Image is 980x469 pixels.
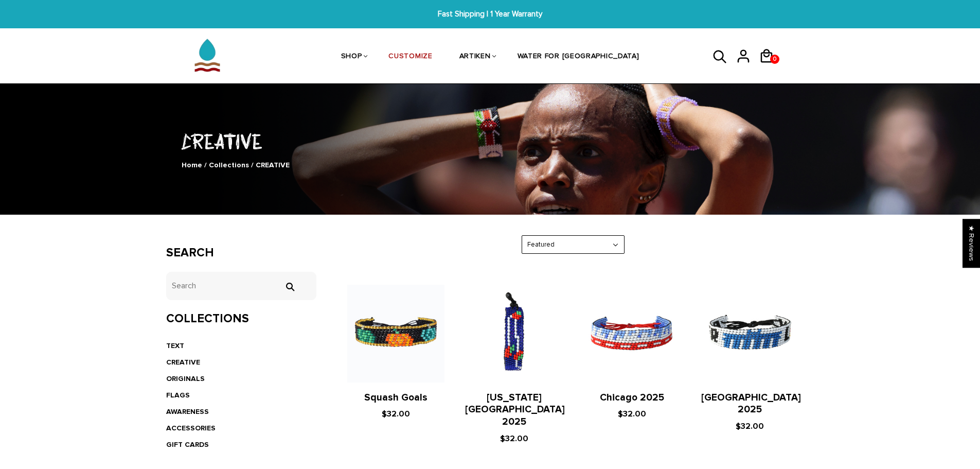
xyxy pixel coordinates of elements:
[166,127,814,154] h1: CREATIVE
[759,67,782,68] a: 0
[364,392,427,404] a: Squash Goals
[963,219,980,268] div: Click to open Judge.me floating reviews tab
[518,30,639,84] a: WATER FOR [GEOGRAPHIC_DATA]
[166,374,205,383] a: ORIGINALS
[204,161,207,169] span: /
[388,30,432,84] a: CUSTOMIZE
[256,161,290,169] span: CREATIVE
[736,421,764,431] span: $32.00
[465,392,565,428] a: [US_STATE][GEOGRAPHIC_DATA] 2025
[251,161,254,169] span: /
[166,391,190,399] a: FLAGS
[166,440,209,449] a: GIFT CARDS
[600,392,664,404] a: Chicago 2025
[166,407,209,416] a: AWARENESS
[166,311,317,326] h3: Collections
[166,358,200,367] a: CREATIVE
[771,52,779,66] span: 0
[300,8,680,20] span: Fast Shipping | 1 Year Warranty
[382,409,410,419] span: $32.00
[459,30,491,84] a: ARTIKEN
[166,424,216,432] a: ACCESSORIES
[341,30,362,84] a: SHOP
[701,392,801,416] a: [GEOGRAPHIC_DATA] 2025
[209,161,249,169] a: Collections
[166,272,317,300] input: Search
[279,282,300,291] input: Search
[500,433,528,444] span: $32.00
[618,409,646,419] span: $32.00
[182,161,202,169] a: Home
[166,341,184,350] a: TEXT
[166,246,317,260] h3: Search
